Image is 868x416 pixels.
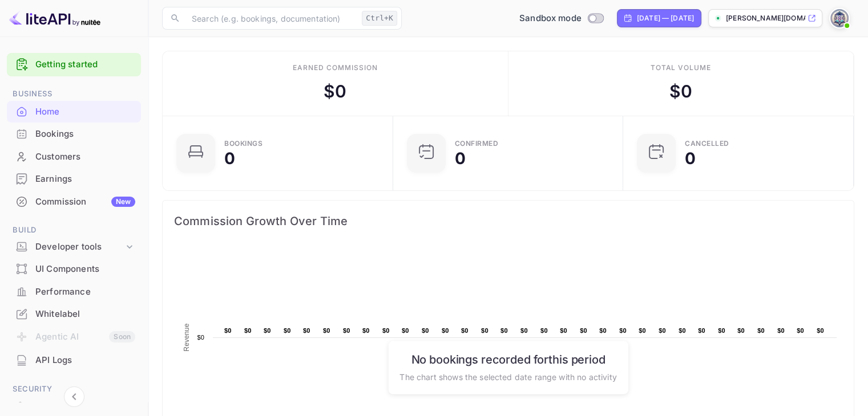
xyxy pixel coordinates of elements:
[520,327,528,334] text: $0
[35,173,135,186] div: Earnings
[7,146,141,168] div: Customers
[362,327,370,334] text: $0
[264,327,271,334] text: $0
[619,327,627,334] text: $0
[7,237,141,257] div: Developer tools
[7,224,141,236] span: Build
[637,13,694,23] div: [DATE] — [DATE]
[639,327,646,334] text: $0
[7,168,141,190] div: Earnings
[35,263,135,276] div: UI Components
[7,191,141,213] div: CommissionNew
[362,11,397,26] div: Ctrl+K
[324,79,346,104] div: $ 0
[224,150,235,166] div: 0
[7,258,141,279] a: UI Components
[7,191,141,212] a: CommissionNew
[737,327,745,334] text: $0
[669,79,692,104] div: $ 0
[757,327,765,334] text: $0
[35,128,135,141] div: Bookings
[7,123,141,145] div: Bookings
[7,146,141,167] a: Customers
[830,9,849,27] img: Wasem Alnahri
[224,140,263,147] div: Bookings
[7,101,141,123] div: Home
[422,327,429,334] text: $0
[685,150,696,166] div: 0
[698,327,705,334] text: $0
[35,240,124,254] div: Developer tools
[303,327,310,334] text: $0
[817,327,824,334] text: $0
[7,88,141,100] span: Business
[455,140,499,147] div: Confirmed
[224,327,232,334] text: $0
[183,323,191,351] text: Revenue
[7,168,141,189] a: Earnings
[650,63,711,73] div: Total volume
[35,308,135,321] div: Whitelabel
[402,327,409,334] text: $0
[7,258,141,280] div: UI Components
[399,370,616,382] p: The chart shows the selected date range with no activity
[7,101,141,122] a: Home
[659,327,666,334] text: $0
[244,327,252,334] text: $0
[7,123,141,144] a: Bookings
[382,327,390,334] text: $0
[797,327,804,334] text: $0
[197,334,204,341] text: $0
[7,303,141,324] a: Whitelabel
[323,327,330,334] text: $0
[35,195,135,209] div: Commission
[685,140,729,147] div: CANCELLED
[500,327,508,334] text: $0
[174,212,842,230] span: Commission Growth Over Time
[540,327,548,334] text: $0
[35,354,135,367] div: API Logs
[111,197,135,207] div: New
[580,327,587,334] text: $0
[461,327,469,334] text: $0
[35,58,135,71] a: Getting started
[293,63,377,73] div: Earned commission
[185,7,357,30] input: Search (e.g. bookings, documentation)
[726,13,805,23] p: [PERSON_NAME][DOMAIN_NAME]...
[35,286,135,299] div: Performance
[442,327,449,334] text: $0
[35,150,135,164] div: Customers
[515,12,608,25] div: Switch to Production mode
[718,327,725,334] text: $0
[7,53,141,76] div: Getting started
[399,352,616,366] h6: No bookings recorded for this period
[343,327,350,334] text: $0
[7,349,141,370] a: API Logs
[481,327,488,334] text: $0
[9,9,100,27] img: LiteAPI logo
[455,150,466,166] div: 0
[519,12,582,25] span: Sandbox mode
[7,383,141,395] span: Security
[7,281,141,303] div: Performance
[64,386,84,407] button: Collapse navigation
[679,327,686,334] text: $0
[599,327,607,334] text: $0
[35,400,135,413] div: Team management
[777,327,785,334] text: $0
[560,327,567,334] text: $0
[284,327,291,334] text: $0
[7,303,141,325] div: Whitelabel
[7,349,141,372] div: API Logs
[35,105,135,119] div: Home
[7,281,141,302] a: Performance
